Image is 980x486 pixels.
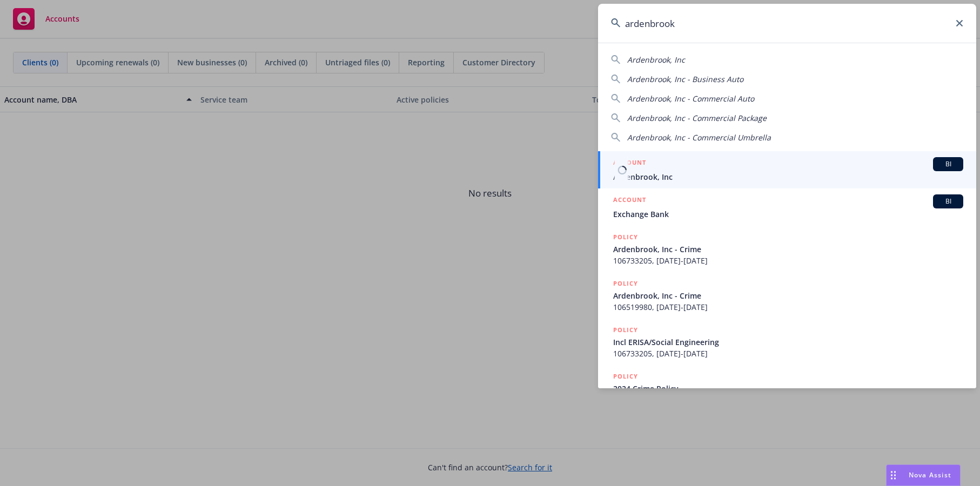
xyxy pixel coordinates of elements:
span: BI [937,159,959,169]
h5: POLICY [613,278,638,289]
a: POLICYArdenbrook, Inc - Crime106733205, [DATE]-[DATE] [598,226,976,272]
span: Incl ERISA/Social Engineering [613,336,963,348]
span: Ardenbrook, Inc - Crime [613,290,963,301]
span: Nova Assist [909,470,951,480]
span: Ardenbrook, Inc [613,171,963,183]
span: Ardenbrook, Inc [627,55,685,65]
a: POLICY2024 Crime Policy [598,365,976,411]
span: BI [937,197,959,206]
a: ACCOUNTBIExchange Bank [598,188,976,226]
span: Ardenbrook, Inc - Commercial Auto [627,93,754,104]
h5: ACCOUNT [613,157,646,170]
div: Drag to move [887,465,900,485]
span: Ardenbrook, Inc - Commercial Package [627,113,767,123]
a: POLICYArdenbrook, Inc - Crime106519980, [DATE]-[DATE] [598,272,976,319]
h5: POLICY [613,371,638,382]
h5: POLICY [613,325,638,335]
h5: POLICY [613,232,638,242]
input: Search... [598,4,976,43]
span: Ardenbrook, Inc - Commercial Umbrella [627,132,771,143]
h5: ACCOUNT [613,194,646,207]
button: Nova Assist [886,464,961,486]
span: 106733205, [DATE]-[DATE] [613,348,963,359]
span: Ardenbrook, Inc - Crime [613,244,963,255]
span: Ardenbrook, Inc - Business Auto [627,74,743,84]
span: 106519980, [DATE]-[DATE] [613,301,963,313]
a: ACCOUNTBIArdenbrook, Inc [598,151,976,188]
span: Exchange Bank [613,208,963,220]
span: 106733205, [DATE]-[DATE] [613,255,963,266]
span: 2024 Crime Policy [613,383,963,394]
a: POLICYIncl ERISA/Social Engineering106733205, [DATE]-[DATE] [598,319,976,365]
